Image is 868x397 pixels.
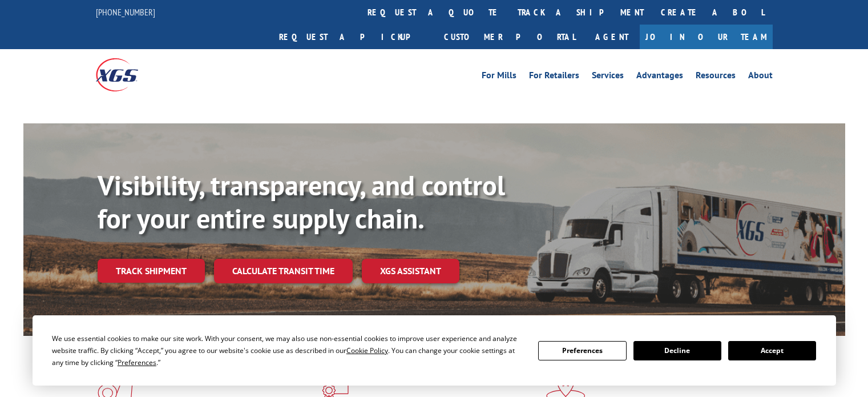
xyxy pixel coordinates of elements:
[636,71,683,83] a: Advantages
[435,25,584,49] a: Customer Portal
[584,25,640,49] a: Agent
[214,259,353,283] a: Calculate transit time
[728,341,816,360] button: Accept
[640,25,773,49] a: Join Our Team
[346,346,388,355] span: Cookie Policy
[98,167,505,236] b: Visibility, transparency, and control for your entire supply chain.
[633,341,721,360] button: Decline
[696,71,736,83] a: Resources
[592,71,624,83] a: Services
[98,259,205,283] a: Track shipment
[96,6,155,18] a: [PHONE_NUMBER]
[482,71,516,83] a: For Mills
[52,332,524,368] div: We use essential cookies to make our site work. With your consent, we may also use non-essential ...
[33,315,836,386] div: Cookie Consent Prompt
[362,259,459,283] a: XGS ASSISTANT
[271,25,435,49] a: Request a pickup
[538,341,626,360] button: Preferences
[748,71,773,83] a: About
[118,358,156,367] span: Preferences
[529,71,579,83] a: For Retailers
